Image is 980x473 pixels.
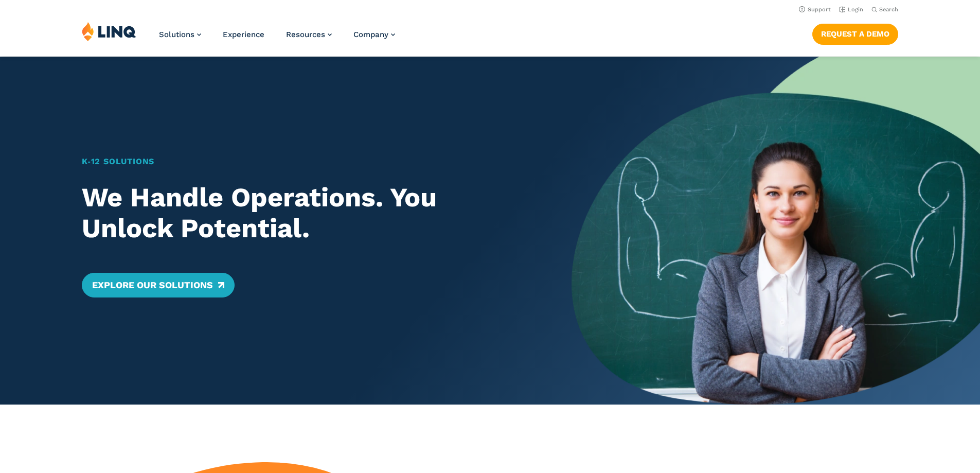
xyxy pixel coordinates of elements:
span: Company [353,30,388,39]
nav: Primary Navigation [159,22,395,56]
a: Solutions [159,30,201,39]
a: Company [353,30,395,39]
nav: Button Navigation [812,22,898,44]
span: Resources [286,30,325,39]
a: Request a Demo [812,24,898,44]
span: Solutions [159,30,194,39]
span: Search [879,6,898,13]
button: Open Search Bar [871,6,898,13]
a: Explore Our Solutions [82,273,235,297]
a: Resources [286,30,332,39]
a: Support [799,6,831,13]
h1: K‑12 Solutions [82,155,532,168]
img: Home Banner [572,57,980,405]
h2: We Handle Operations. You Unlock Potential. [82,182,532,244]
a: Experience [223,30,264,39]
a: Login [839,6,863,13]
img: LINQ | K‑12 Software [82,22,136,41]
